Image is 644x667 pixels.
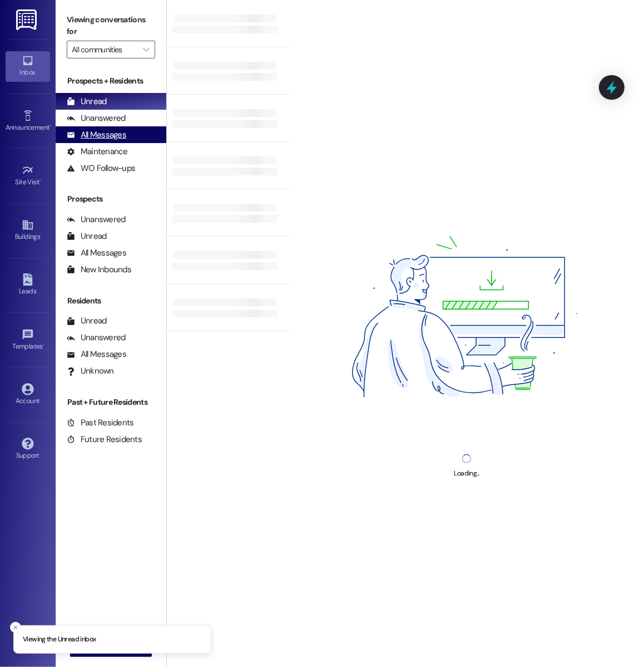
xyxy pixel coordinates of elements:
div: Prospects + Residents [56,75,166,87]
div: Unanswered [67,214,126,225]
a: Leads [6,270,50,300]
span: • [49,122,51,130]
div: Loading... [454,468,479,479]
a: Inbox [6,51,50,81]
a: Templates • [6,325,50,355]
a: Site Visit • [6,161,50,191]
div: Past Residents [67,417,134,429]
a: Buildings [6,215,50,246]
div: Unknown [67,365,114,377]
span: • [43,341,44,349]
div: Prospects [56,193,166,205]
div: WO Follow-ups [67,163,135,174]
div: Residents [56,295,166,307]
a: Account [6,380,50,410]
div: Future Residents [67,434,142,445]
p: Viewing the Unread inbox [23,635,96,645]
div: Maintenance [67,146,128,158]
label: Viewing conversations for [67,11,155,41]
div: All Messages [67,129,126,141]
input: All communities [72,41,137,58]
div: Unanswered [67,112,126,124]
div: Unread [67,96,107,107]
div: New Inbounds [67,264,131,276]
div: Unread [67,315,107,327]
div: Past + Future Residents [56,396,166,408]
a: Support [6,434,50,464]
img: ResiDesk Logo [16,9,39,30]
div: Unread [67,230,107,242]
button: Close toast [10,622,21,633]
div: All Messages [67,247,126,259]
span: • [40,176,42,184]
div: Unanswered [67,332,126,344]
i:  [143,45,149,54]
div: All Messages [67,349,126,360]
